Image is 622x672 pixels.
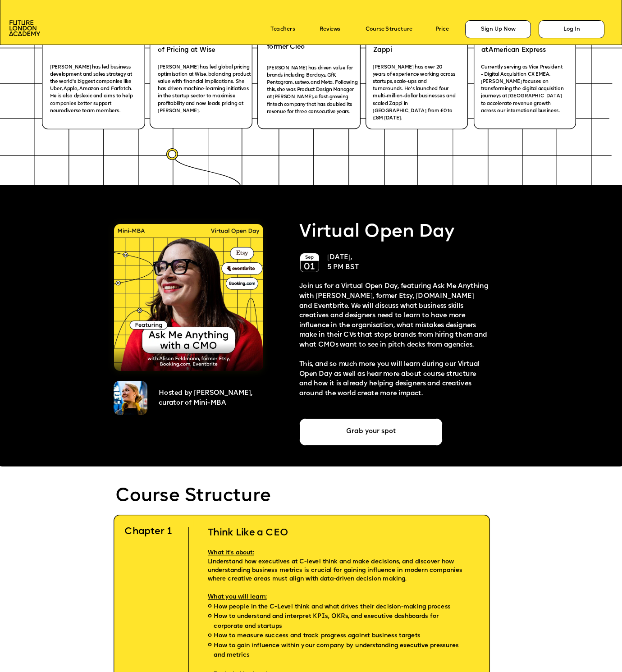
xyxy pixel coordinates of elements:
[208,558,464,582] span: Understand how executives at C-level think and make decisions, and discover how understanding bus...
[50,65,134,114] span: [PERSON_NAME] has led business development and sales strategy at the world's biggest companies li...
[158,37,250,55] p: Pricing at Deel, former Head of Pricing at Wise
[159,390,254,407] span: Hosted by [PERSON_NAME], curator of Mini-MBA
[208,549,254,556] span: What it's about:
[366,27,412,32] a: Course Structure
[373,65,457,121] span: [PERSON_NAME] has over 20 years of experience working across startups, scale-ups and turnarounds....
[489,47,494,54] span: A
[9,20,40,36] img: image-aac980e9-41de-4c2d-a048-f29dd30a0068.png
[435,27,449,32] a: Price
[481,27,571,55] p: Vice President - Digital cquisition CX at merican Express
[214,631,420,641] span: How to measure success and track progress against business targets
[208,594,267,600] span: What you will learn:
[299,361,481,397] span: This, and so much more you will learn during our Virtual Open Day as well as hear more about cour...
[320,27,340,32] a: Reviews
[299,283,490,348] span: Join us for a Virtual Open Day, featuring Ask Me Anything with [PERSON_NAME], former Etsy, [DOMAI...
[299,223,455,242] span: Virtual Open Day
[124,527,172,537] span: Chapter 1
[214,612,466,631] span: How to understand and interpret KPIs, OKRs, and executive dashboards for corporate and startups
[300,253,319,272] img: image-e7e3efcd-a32f-4394-913c-0f131028d784.png
[158,65,252,114] span: [PERSON_NAME] has led global pricing optimisation at Wise, balancing product value with financial...
[270,27,295,32] a: Teachers
[267,65,359,114] span: [PERSON_NAME] has driven value for brands including Barclays, GfK, Pentagram, ustwo, and Meta. Fo...
[196,515,485,539] h2: Think Like a CEO
[115,485,407,507] p: Course Structure
[327,255,352,261] span: [DATE],
[373,27,461,55] p: Fractional Chief Revenue Officer at ReV mp, former Zappi
[214,602,451,612] span: How people in the C-Level think and what drives their decision-making process
[481,65,565,114] span: Currently serving as Vice President - Digital Acquisition CX EMEA, [PERSON_NAME] focuses on trans...
[327,264,359,271] span: 5 PM BST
